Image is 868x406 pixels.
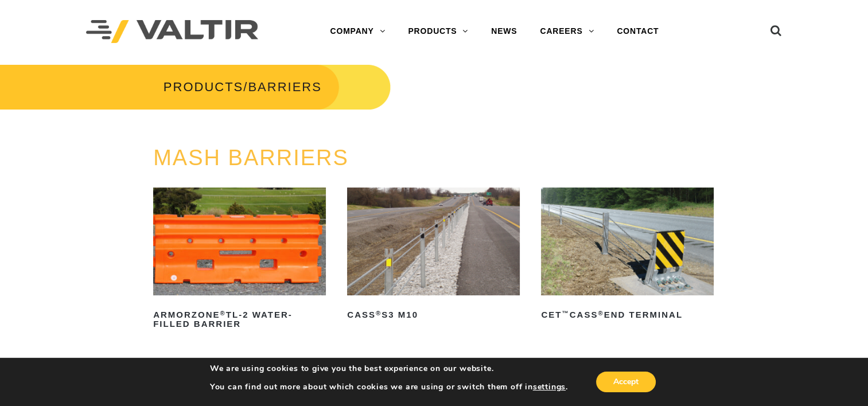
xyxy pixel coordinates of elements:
a: NEWS [480,20,528,43]
h2: CASS S3 M10 [347,306,520,324]
button: settings [533,382,566,392]
span: BARRIERS [248,80,321,94]
sup: ® [598,310,604,317]
a: CAREERS [528,20,605,43]
sup: ® [220,310,225,317]
a: COMPANY [318,20,396,43]
sup: ® [376,310,382,317]
p: We are using cookies to give you the best experience on our website. [210,364,568,374]
img: Valtir [86,20,258,44]
h2: CET CASS End Terminal [541,306,714,324]
a: PRODUCTS [164,80,243,94]
a: ArmorZone®TL-2 Water-Filled Barrier [153,188,326,333]
a: CET™CASS®End Terminal [541,188,714,324]
a: CASS®S3 M10 [347,188,520,324]
a: MASH BARRIERS [153,146,349,170]
sup: ™ [562,310,569,317]
a: PRODUCTS [396,20,480,43]
h2: ArmorZone TL-2 Water-Filled Barrier [153,306,326,333]
a: CONTACT [605,20,670,43]
button: Accept [596,372,656,392]
p: You can find out more about which cookies we are using or switch them off in . [210,382,568,392]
